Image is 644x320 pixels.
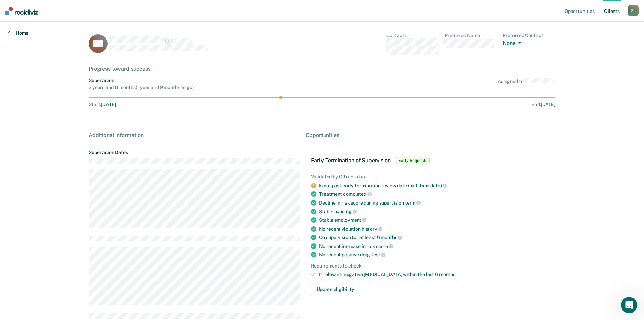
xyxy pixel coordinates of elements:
[106,3,119,16] button: Home
[5,39,130,99] div: Steven says…
[325,102,555,107] div: End :
[405,200,421,206] span: term
[89,132,300,138] div: Additional information
[89,102,322,107] div: Start :
[17,140,31,145] b: A day
[319,226,550,232] div: No recent violation
[311,174,550,180] div: Validated by O-Track data
[101,102,116,107] span: [DATE]
[32,222,38,227] button: Upload attachment
[362,226,382,232] span: history
[89,150,300,155] dt: Supervision Dates
[386,33,439,38] dt: Contacts
[89,78,193,83] div: Supervision
[311,157,391,164] span: Early Termination of Supervision
[319,209,550,215] div: Stable
[319,200,550,206] div: Decline in risk score during supervision
[621,297,637,313] iframe: Intercom live chat
[319,252,550,258] div: No recent positive drug
[503,33,555,38] dt: Preferred Contact
[8,30,28,36] a: Home
[319,191,550,197] div: Treatment
[319,183,550,189] div: Is not past early termination review date (half-time date)
[11,152,50,156] div: Operator • 1m ago
[11,103,105,129] div: You’ll get replies here and in your email: ✉️
[371,252,385,257] span: test
[119,3,131,15] div: Close
[311,283,360,296] button: Update eligibility
[306,132,555,138] div: Opportunities
[306,150,555,171] div: Early Termination of SupervisionEarly Requests
[334,217,366,223] span: employment
[5,99,130,165] div: Operator says…
[33,3,57,8] h1: Operator
[89,85,193,90] div: 2 years and 11 months ( 1 year and 9 months to go )
[5,7,38,15] img: Recidiviz
[343,191,372,197] span: completed
[541,102,555,107] span: [DATE]
[334,209,357,214] span: housing
[116,219,127,230] button: Send a message…
[89,66,555,72] div: Progress toward success
[319,234,550,240] div: On supervision for at least 6
[19,4,30,15] img: Profile image for Operator
[24,39,130,93] div: Regarding [PERSON_NAME] #229277 I sent the report to the court on [DATE] and then the court appro...
[5,99,111,150] div: You’ll get replies here and in your email:✉️[EMAIL_ADDRESS][US_STATE][DOMAIN_NAME]Our usual reply...
[628,5,639,16] button: SJ
[396,157,429,164] span: Early Requests
[11,133,105,146] div: Our usual reply time 🕒
[4,3,17,16] button: go back
[33,8,84,15] p: The team can also help
[21,222,27,227] button: Gif picker
[376,243,393,249] span: score
[319,272,550,277] div: If relevant, negative [MEDICAL_DATA] within the last 6
[319,217,550,223] div: Stable
[439,272,455,277] span: months
[498,78,555,90] div: Assigned to
[6,208,129,219] textarea: Message…
[10,222,16,227] button: Emoji picker
[381,235,402,240] span: months
[30,43,124,89] div: Regarding [PERSON_NAME] #229277 I sent the report to the court on [DATE] and then the court appro...
[445,33,497,38] dt: Preferred Name
[311,263,550,269] div: Requirements to check
[11,116,95,129] b: [EMAIL_ADDRESS][US_STATE][DOMAIN_NAME]
[43,222,48,227] button: Start recording
[503,40,524,48] button: None
[319,243,550,249] div: No recent increase in risk
[628,5,639,16] div: S J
